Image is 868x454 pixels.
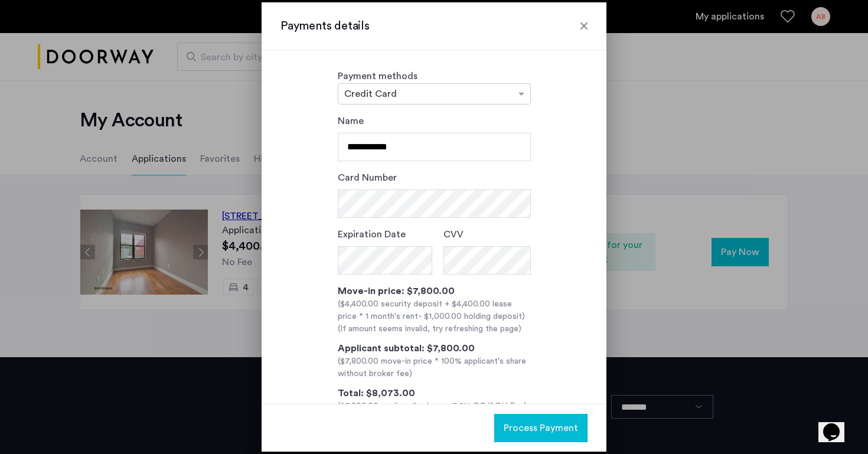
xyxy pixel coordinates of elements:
[504,421,578,435] span: Process Payment
[338,298,531,323] div: ($4,400.00 security deposit + $4,400.00 lease price * 1 month's rent )
[338,388,415,398] span: Total: $8,073.00
[443,227,464,241] label: CVV
[494,414,588,442] button: button
[338,114,364,128] label: Name
[280,18,588,34] h3: Payments details
[338,400,531,413] div: ($7,800.00 applicant's share + 3.5% CC/ACH Fee)
[338,341,531,355] div: Applicant subtotal: $7,800.00
[338,71,417,81] label: Payment methods
[818,407,856,442] iframe: chat widget
[338,355,531,380] div: ($7,800.00 move-in price * 100% applicant's share without broker fee)
[338,227,406,241] label: Expiration Date
[338,323,531,335] div: (If amount seems invalid, try refreshing the page)
[338,171,397,185] label: Card Number
[338,284,531,298] div: Move-in price: $7,800.00
[418,312,522,321] span: - $1,000.00 holding deposit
